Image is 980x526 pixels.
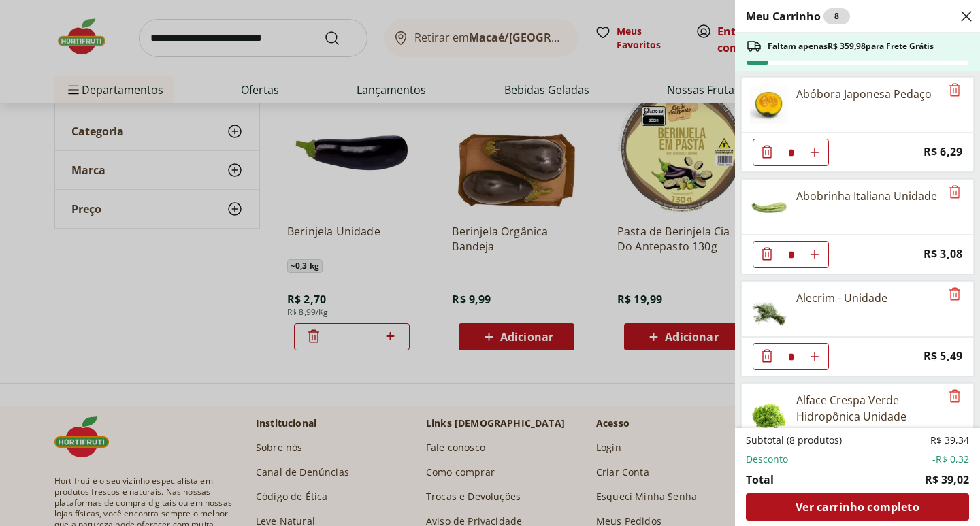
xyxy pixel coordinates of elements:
button: Diminuir Quantidade [753,343,781,370]
div: Abobrinha Italiana Unidade [796,188,937,204]
div: Alecrim - Unidade [796,290,887,306]
input: Quantidade Atual [781,242,801,267]
span: R$ 5,49 [924,347,962,365]
input: Quantidade Atual [781,139,801,165]
span: R$ 39,02 [925,472,969,488]
input: Quantidade Atual [781,344,801,369]
span: Faltam apenas R$ 359,98 para Frete Grátis [768,41,934,52]
span: R$ 6,29 [924,143,962,161]
img: Principal [750,290,788,328]
div: Abóbora Japonesa Pedaço [796,86,932,102]
img: Alface Crespa Verde Hidropônica Unidade [750,392,788,430]
button: Aumentar Quantidade [801,139,828,166]
img: Abobrinha Italiana Unidade [750,188,788,226]
span: Total [746,472,774,488]
a: Ver carrinho completo [746,493,969,521]
div: 8 [823,8,850,24]
span: R$ 3,08 [924,245,962,263]
button: Diminuir Quantidade [753,139,781,166]
h2: Meu Carrinho [746,8,850,24]
button: Remove [947,82,963,99]
button: Aumentar Quantidade [801,241,828,268]
button: Diminuir Quantidade [753,241,781,268]
button: Remove [947,286,963,303]
button: Remove [947,184,963,201]
button: Aumentar Quantidade [801,343,828,370]
span: Ver carrinho completo [796,502,919,512]
span: R$ 39,34 [930,433,969,447]
img: Abóbora Japonesa [750,86,788,124]
div: Alface Crespa Verde Hidropônica Unidade [796,392,941,425]
span: Subtotal (8 produtos) [746,433,842,447]
button: Remove [947,389,963,405]
span: -R$ 0,32 [932,453,969,466]
span: Desconto [746,453,788,466]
